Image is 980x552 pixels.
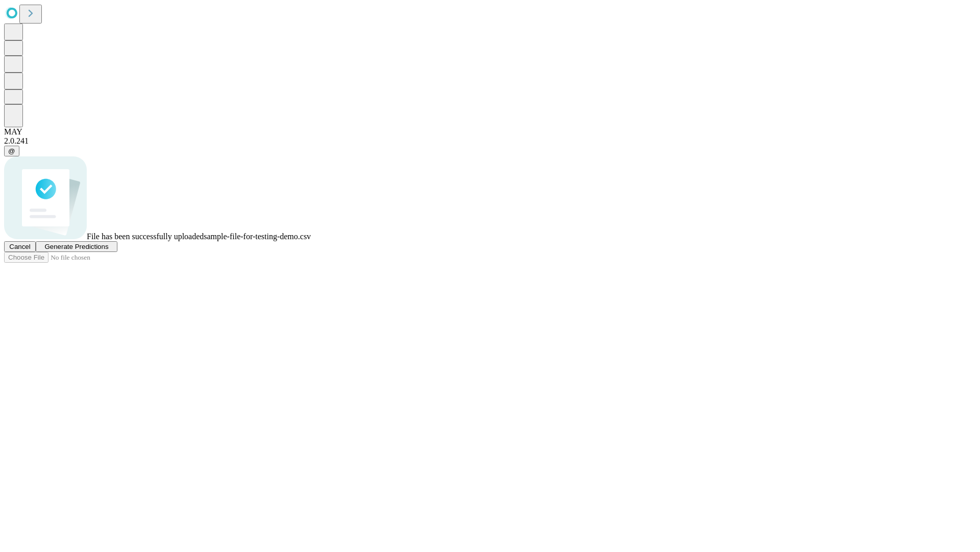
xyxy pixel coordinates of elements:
div: MAY [4,127,976,136]
span: Cancel [9,243,31,250]
button: @ [4,146,19,156]
span: File has been successfully uploaded [87,232,204,241]
button: Generate Predictions [36,241,117,252]
button: Cancel [4,241,36,252]
span: Generate Predictions [44,243,108,250]
span: @ [8,147,15,155]
span: sample-file-for-testing-demo.csv [204,232,311,241]
div: 2.0.241 [4,136,976,146]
